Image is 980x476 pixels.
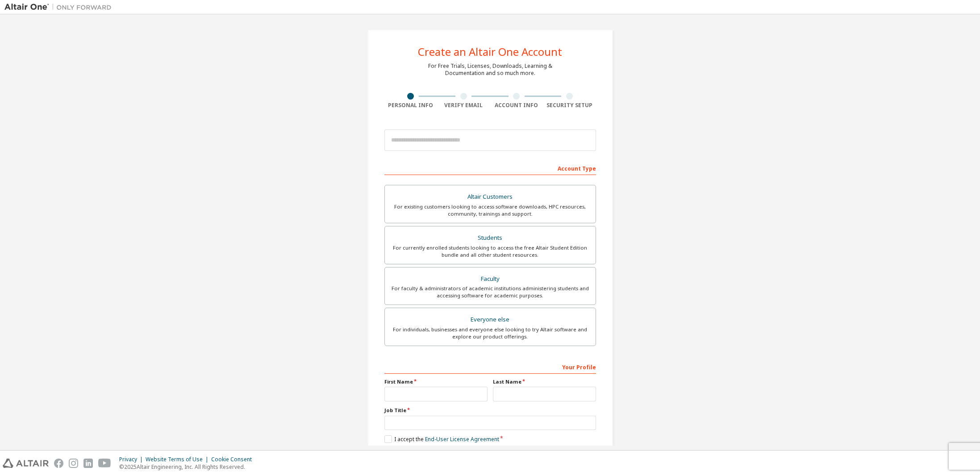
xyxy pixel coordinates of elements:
div: Create an Altair One Account [418,46,562,57]
p: © 2025 Altair Engineering, Inc. All Rights Reserved. [119,463,257,471]
img: Altair One [4,3,116,12]
label: I accept the [384,435,499,443]
img: facebook.svg [54,459,63,468]
div: Privacy [119,456,146,463]
label: Last Name [493,378,596,385]
div: Everyone else [390,313,590,326]
div: Faculty [390,273,590,285]
img: instagram.svg [69,459,78,468]
div: Website Terms of Use [146,456,211,463]
div: Security Setup [543,102,596,109]
div: Personal Info [384,102,438,109]
div: Account Info [490,102,543,109]
div: Cookie Consent [211,456,257,463]
div: For faculty & administrators of academic institutions administering students and accessing softwa... [390,285,590,299]
div: Verify Email [437,102,490,109]
a: End-User License Agreement [425,435,499,443]
div: Altair Customers [390,191,590,203]
img: youtube.svg [98,459,111,468]
div: For currently enrolled students looking to access the free Altair Student Edition bundle and all ... [390,244,590,259]
img: altair_logo.svg [3,459,49,468]
img: linkedin.svg [83,459,93,468]
div: For existing customers looking to access software downloads, HPC resources, community, trainings ... [390,203,590,217]
div: Students [390,232,590,244]
label: First Name [384,378,488,385]
div: Your Profile [384,359,596,374]
div: For individuals, businesses and everyone else looking to try Altair software and explore our prod... [390,326,590,340]
label: Job Title [384,407,596,414]
div: Account Type [384,161,596,175]
div: For Free Trials, Licenses, Downloads, Learning & Documentation and so much more. [428,63,552,77]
